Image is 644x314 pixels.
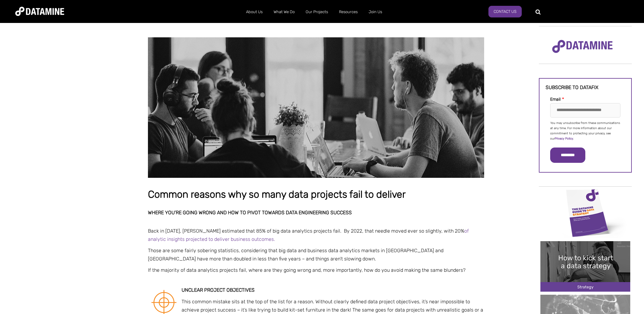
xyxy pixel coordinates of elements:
[540,241,630,292] img: 20241212 How to kick start a data strategy-2
[550,97,561,102] span: Email
[540,187,630,238] img: Data Strategy Cover thumbnail
[363,4,388,20] a: Join Us
[148,246,484,263] p: Those are some fairly sobering statistics, considering that big data and business data analytics ...
[148,37,484,178] img: Common reasons why so many data projects fail to deliver
[268,4,300,20] a: What We Do
[241,4,268,20] a: About Us
[148,189,484,200] h1: Common reasons why so many data projects fail to deliver
[148,210,484,215] h2: Where you’re going wrong and how to pivot towards data engineering success
[300,4,333,20] a: Our Projects
[546,85,625,90] h3: Subscribe to datafix
[550,121,620,141] p: You may unsubscribe from these communications at any time. For more information about our commitm...
[182,287,255,293] strong: Unclear project objectives
[148,228,469,242] a: of analytic insights projected to deliver business outcomes.
[148,227,484,243] p: Back in [DATE], [PERSON_NAME] estimated that 85% of big data analytics projects fail. By 2022, th...
[15,7,64,16] img: Datamine
[148,266,484,274] p: If the majority of data analytics projects fail, where are they going wrong and, more importantly...
[333,4,363,20] a: Resources
[548,36,617,57] img: Datamine Logo No Strapline - Purple
[555,137,573,140] a: Privacy Policy
[488,6,522,17] a: Contact Us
